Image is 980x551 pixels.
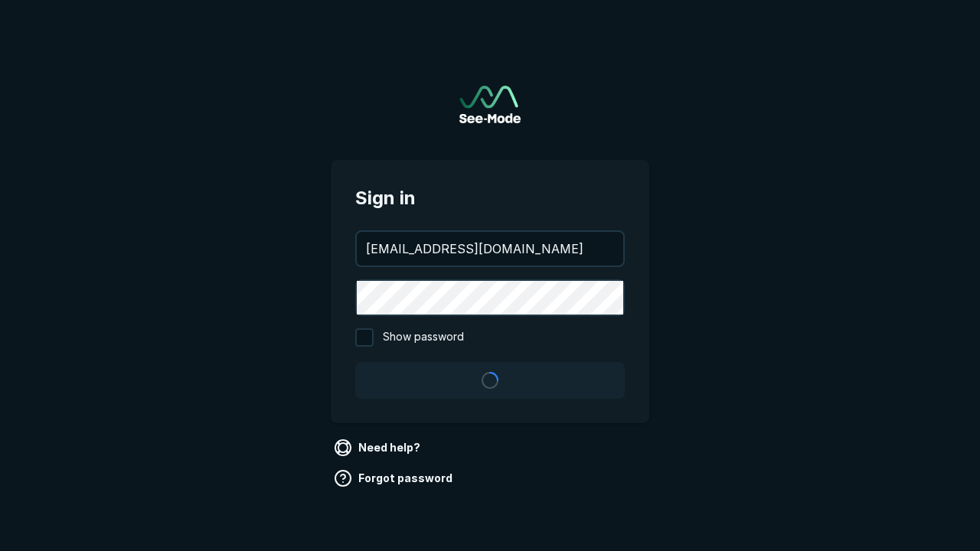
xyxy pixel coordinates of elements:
img: See-Mode Logo [459,86,521,123]
a: Go to sign in [459,86,521,123]
a: Need help? [331,435,426,460]
span: Show password [383,328,464,347]
span: Sign in [355,184,625,212]
input: your@email.com [357,232,623,266]
a: Forgot password [331,466,459,491]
